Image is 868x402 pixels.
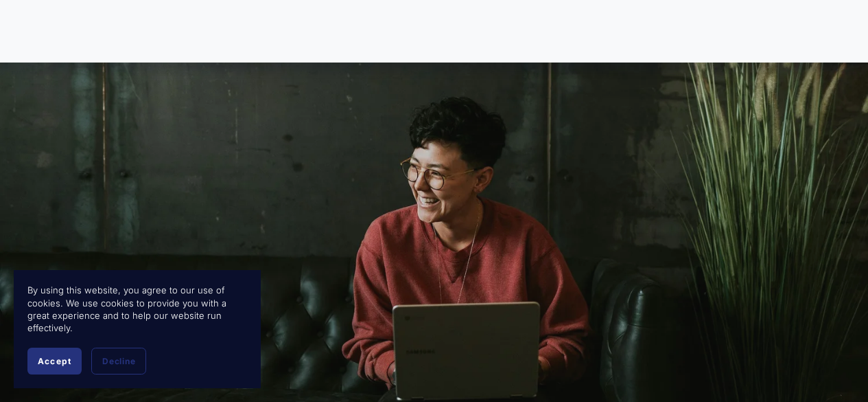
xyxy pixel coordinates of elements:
[14,270,261,388] section: Cookie banner
[27,348,82,375] button: Accept
[102,356,135,366] span: Decline
[91,348,146,375] button: Decline
[27,284,247,334] p: By using this website, you agree to our use of cookies. We use cookies to provide you with a grea...
[38,356,71,366] span: Accept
